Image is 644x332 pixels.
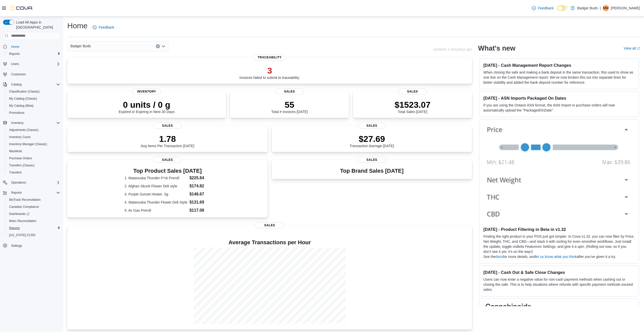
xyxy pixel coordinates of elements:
[7,218,60,224] span: Metrc Reconciliation
[11,72,26,76] span: Customers
[538,6,553,11] span: Feedback
[10,6,33,11] img: Cova
[7,134,60,140] span: Inventory Count
[483,63,635,68] h3: [DATE] - Cash Management Report Changes
[7,232,37,238] a: [US_STATE] CCRS
[7,169,60,175] span: Transfers
[7,197,43,203] a: BioTrack Reconciliation
[9,163,34,167] span: Transfers (Classic)
[1,242,62,249] button: Settings
[7,155,34,161] a: Purchase Orders
[5,232,62,239] button: [US_STATE] CCRS
[9,226,20,230] span: Reports
[7,162,36,168] a: Transfers (Classic)
[637,47,640,50] svg: External link
[9,104,34,108] span: My Catalog (Beta)
[5,102,62,109] button: My Catalog (Beta)
[530,3,555,13] a: Feedback
[1,43,62,50] button: Home
[7,110,60,116] span: Promotions
[132,88,161,95] span: Inventory
[7,51,60,57] span: Reports
[9,81,60,87] span: Catalog
[394,100,430,114] div: Total Sales [DATE]
[190,207,211,213] dd: $117.08
[1,179,62,186] button: Operations
[9,233,35,237] span: [US_STATE] CCRS
[190,199,211,205] dd: $131.69
[7,148,24,154] a: Manifests
[7,169,24,175] a: Transfers
[5,162,62,169] button: Transfers (Classic)
[7,204,41,210] a: Canadian Compliance
[9,243,24,249] a: Settings
[9,205,39,209] span: Canadian Compliance
[1,81,62,88] button: Catalog
[5,126,62,134] button: Adjustments (Classic)
[5,155,62,162] button: Purchase Orders
[9,212,29,216] span: Dashboards
[1,71,62,78] button: Customers
[119,100,175,114] div: Expired or Expiring in Next 30 Days
[124,208,188,213] dt: 5. Av Gas Preroll
[254,54,286,60] span: Traceability
[577,5,598,11] p: Badger Buds
[9,81,24,87] button: Catalog
[603,5,608,11] span: MW
[256,222,284,228] span: Sales
[478,44,515,52] h2: What's new
[5,225,62,232] button: Reports
[11,181,26,185] span: Operations
[9,120,60,126] span: Inventory
[271,100,308,110] p: 55
[5,95,62,102] button: My Catalog (Classic)
[161,44,165,48] button: Open list of options
[239,65,300,76] p: 3
[190,175,211,181] dd: $225.84
[483,234,635,254] p: Finding the right product in your POS just got simpler. In Cova v1.32, you can now filter by Pric...
[271,100,308,114] div: Total # Invoices [DATE]
[9,43,60,50] span: Home
[7,197,60,203] span: BioTrack Reconciliation
[11,191,22,195] span: Reports
[624,46,640,50] a: View allExternal link
[14,20,60,30] span: Load All Apps in [GEOGRAPHIC_DATA]
[7,96,60,102] span: My Catalog (Classic)
[156,44,160,48] button: Clear input
[5,169,62,176] button: Transfers
[9,90,40,94] span: Classification (Classic)
[350,134,394,148] div: Transaction Average [DATE]
[5,196,62,203] button: BioTrack Reconciliation
[9,44,21,50] a: Home
[9,135,31,139] span: Inventory Count
[153,157,182,163] span: Sales
[433,47,472,51] p: Updated 1 minute(s) ago
[7,96,39,102] a: My Catalog (Classic)
[11,62,19,66] span: Users
[483,254,635,259] p: See the for more details, and after you’ve given it a try.
[9,61,60,67] span: Users
[483,270,635,275] h3: [DATE] - Cash Out & Safe Close Changes
[124,175,188,181] dt: 1. Matanuska Thunder F*ck Preroll
[71,239,468,246] h4: Average Transactions per Hour
[7,51,22,57] a: Reports
[124,200,188,205] dt: 4. Matanuska Thunder Flower Deli Style
[398,88,427,95] span: Sales
[5,109,62,116] button: Promotions
[7,127,60,133] span: Adjustments (Classic)
[11,244,22,248] span: Settings
[11,45,19,49] span: Home
[5,217,62,225] button: Metrc Reconciliation
[5,210,62,217] a: Dashboards
[483,103,635,113] p: If you are using the Ontario ASN format, the ASN Import in purchase orders will now automatically...
[124,192,188,197] dt: 3. Purple Sunset Heater .5g
[9,180,28,186] button: Operations
[67,21,88,31] h1: Home
[7,141,49,147] a: Inventory Manager (Classic)
[5,203,62,210] button: Canadian Compliance
[5,141,62,148] button: Inventory Manager (Classic)
[5,50,62,57] button: Reports
[9,128,38,132] span: Adjustments (Classic)
[7,204,60,210] span: Canadian Compliance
